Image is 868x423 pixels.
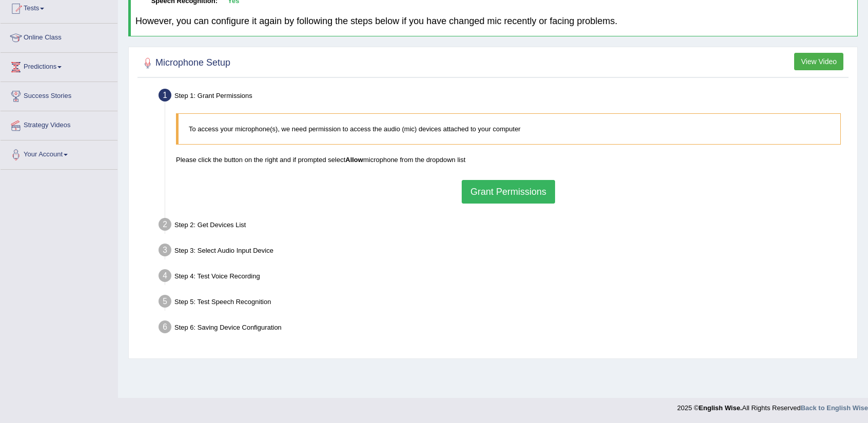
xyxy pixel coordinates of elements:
[154,240,853,263] div: Step 3: Select Audio Input Device
[699,404,742,412] strong: English Wise.
[154,292,853,314] div: Step 5: Test Speech Recognition
[1,111,117,137] a: Strategy Videos
[1,82,117,108] a: Success Stories
[140,55,230,71] h2: Microphone Setup
[154,215,853,237] div: Step 2: Get Devices List
[462,180,555,204] button: Grant Permissions
[154,266,853,289] div: Step 4: Test Voice Recording
[189,124,830,134] p: To access your microphone(s), we need permission to access the audio (mic) devices attached to yo...
[1,140,117,166] a: Your Account
[154,317,853,340] div: Step 6: Saving Device Configuration
[677,398,868,413] div: 2025 © All Rights Reserved
[176,155,841,165] p: Please click the button on the right and if prompted select microphone from the dropdown list
[135,16,853,27] h4: However, you can configure it again by following the steps below if you have changed mic recently...
[1,53,117,78] a: Predictions
[154,86,853,108] div: Step 1: Grant Permissions
[345,156,363,164] b: Allow
[801,404,868,412] a: Back to English Wise
[1,24,117,49] a: Online Class
[794,53,843,70] button: View Video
